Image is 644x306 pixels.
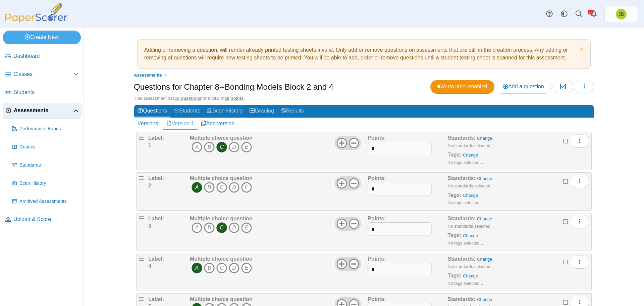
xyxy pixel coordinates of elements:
span: Students [13,89,79,96]
u: 18 questions [175,96,201,101]
b: Label: [148,296,164,302]
b: Multiple choice question [190,216,253,221]
a: Scan History [9,175,82,191]
span: Rubrics [19,144,79,150]
span: Assessments [14,107,73,114]
a: Grading [246,105,277,118]
i: B [204,263,215,273]
b: Standards: [447,296,476,302]
a: Joel Boyd [604,6,638,22]
i: E [241,182,252,193]
a: Dashboard [3,48,82,64]
b: Points: [368,175,386,181]
i: C [216,182,227,193]
b: 1 [148,142,151,148]
a: Change [477,257,492,262]
span: Add a question [503,84,544,89]
a: Add version [198,118,238,129]
a: Alerts [586,7,601,21]
a: Upload & Score [3,212,82,228]
i: D [229,142,239,152]
b: 2 [148,183,151,188]
span: Joel Boyd [616,9,627,19]
span: Classes [13,71,73,78]
span: Performance Bands [19,126,79,132]
a: Change [463,273,478,278]
b: Tags: [447,192,461,198]
a: Standards [9,157,82,173]
span: Scan History [19,180,79,187]
div: Drag handle [136,172,146,211]
span: Auto label enabled [437,84,487,89]
a: Questions [134,105,170,118]
div: Drag handle [136,213,146,251]
a: Scan History [204,105,246,118]
a: Auto label enabled [430,80,494,93]
b: 4 [148,263,151,269]
b: Standards: [447,135,476,141]
i: D [229,182,239,193]
a: Create New [3,31,81,44]
b: Multiple choice question [190,175,253,181]
a: Performance Bands [9,121,82,137]
i: D [229,263,239,273]
div: This assessment has for a total of . [134,95,594,101]
a: Classes [3,67,82,83]
i: D [229,222,239,233]
a: Rubrics [9,139,82,155]
a: Students [170,105,204,118]
span: Archived Assessments [19,198,79,205]
button: More options [570,215,589,228]
b: Standards: [447,175,476,181]
i: A [192,182,202,193]
button: More options [570,134,589,148]
i: E [241,263,252,273]
b: Tags: [447,273,461,278]
a: Assessments [132,71,164,79]
span: Joel Boyd [619,12,624,16]
b: Standards: [447,256,476,262]
b: Tags: [447,232,461,238]
i: C [216,142,227,152]
span: Standards [19,162,79,169]
b: Points: [368,216,386,221]
b: Multiple choice question [190,296,253,302]
a: Change [463,193,478,198]
i: C [216,263,227,273]
button: More options [570,255,589,269]
b: Label: [148,216,164,221]
a: Archived Assessments [9,193,82,210]
div: Drag handle [136,253,146,291]
a: Change [463,152,478,158]
a: Change [477,136,492,141]
span: Dashboard [13,52,79,60]
i: A [192,142,202,152]
small: No tags selected... [447,200,483,205]
i: A [192,222,202,233]
small: No tags selected... [447,241,483,246]
b: Label: [148,175,164,181]
small: No tags selected... [447,160,483,165]
span: Upload & Score [13,216,79,223]
a: Dismiss notice [578,46,584,53]
u: 18 points [224,96,244,101]
b: Multiple choice question [190,256,253,262]
a: Add a question [496,80,551,93]
img: PaperScorer [3,3,70,23]
a: Students [3,85,82,101]
small: No standards selected... [447,143,494,148]
a: Version 1 [163,118,198,129]
b: Points: [368,135,386,141]
a: Change [477,176,492,181]
i: C [216,222,227,233]
a: Change [463,233,478,238]
button: More options [570,175,589,188]
i: A [192,263,202,273]
div: Adding or removing a question, will render already printed testing sheets invalid. Only add or re... [141,43,587,65]
b: Label: [148,256,164,262]
i: E [241,142,252,152]
div: Versions: [134,118,163,129]
b: Points: [368,296,386,302]
i: B [204,182,215,193]
small: No tags selected... [447,281,483,286]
